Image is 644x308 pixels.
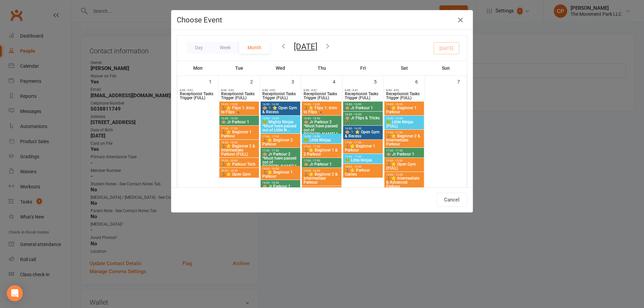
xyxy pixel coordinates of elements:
span: 🐵 Jr Parkour 1 [344,106,381,110]
span: 17:00 - 17:50 [344,155,381,158]
span: 🐵 Jr Parkour 1 [221,120,258,124]
th: Tue [219,61,260,75]
span: Receptionist Tasks Trigger (FULL) [221,92,258,100]
div: 5 [374,76,383,87]
span: 🏃‍♂️⭐ Intermediate & Advanced Parkour [386,176,423,188]
span: 0:00 - 0:01 [221,89,258,92]
span: 🏃‍♂️⭐ Open Gym [221,172,258,176]
span: 🐵 Jr Flips & Tricks 🤸‍♀️ [344,116,381,124]
div: 1 [209,76,218,87]
span: 🏃‍♂️⭐ Beginner 1 Parkour [221,130,258,138]
span: 15:00 - 15:50 [344,103,381,106]
span: 🏃‍♂️⭐ Beginner 1 Parkour [344,144,381,152]
span: 🏃‍♂️⭐ Beginner 2 Parkour [262,138,299,146]
span: 🏃‍♂️⭐ Beginner 2 & Intermediate Parkour [386,134,423,146]
div: 6 [415,76,425,87]
span: 🏃‍♂️⭐ Beginner 1 Parkour [386,106,423,114]
span: 🏃‍♂️⭐ Beginner 1 Parkour [262,170,299,178]
span: 11:00 - 11:50 [386,149,423,152]
th: Wed [260,61,301,75]
th: Sun [425,61,467,75]
button: Cancel [436,193,467,207]
span: 🐵🏃‍♂️⭐ Open Gym & Recess [344,130,381,138]
span: 18:00 - 18:50 [344,165,381,168]
span: 🏃‍♂️⭐ Flips 1: Intro to Flips 🤸‍♀️ [221,106,258,114]
span: 18:00 - 18:50 [262,181,299,184]
span: 16:00 - 16:50 [303,117,340,120]
span: 🏃‍♂️⭐ Beginner 1 & 2 Parkour [303,148,340,156]
span: 🐸 Mighty Ninjas *Must have passed out of Little N... [262,120,299,132]
span: 🏃‍♂️⭐ Beginner 2 & Intermediate Parkour [303,172,340,184]
button: Week [211,42,239,54]
span: 16:00 - 16:50 [262,117,299,120]
span: 12:00 - 12:50 [386,159,423,162]
span: 13:00 - 13:50 [386,173,423,176]
span: 17:00 - 17:50 [262,135,299,138]
span: 🐵 Jr Parkour 1 [262,184,299,188]
span: 19:00 - 20:00 [221,159,258,162]
th: Sat [384,61,425,75]
span: Receptionist Tasks Trigger (FULL) [386,92,423,100]
span: 16:00 - 16:50 [344,127,381,130]
span: 18:00 - 18:50 [221,141,258,144]
span: Receptionist Tasks Trigger (FULL) [179,92,216,100]
span: 🐵🏃‍♂️⭐ Open Gym & Recess [262,106,299,114]
span: 16:00 - 16:50 [303,135,340,138]
span: 16:00 - 16:50 [344,113,381,116]
span: 🐸 Little Ninjas [303,138,340,142]
th: Fri [342,61,384,75]
span: Receptionist Tasks Trigger (FULL) [344,92,381,100]
span: Receptionist Tasks Trigger (FULL) [303,92,340,100]
span: 🐵 Jr Parkour 2 *Must have passed out of [PERSON_NAME] 1 [262,152,299,168]
span: 🏃‍♂️⭐ Beginner 2 & Intermediate Parkour (FULL) [221,144,258,156]
span: 15:00 - 15:50 [221,103,258,106]
button: [DATE] [294,42,317,51]
div: 3 [291,76,301,87]
span: 🏃‍♂️⭐ Flips 1: Intro to Flips 🤸‍♀️ [303,106,340,114]
div: 7 [457,76,467,87]
span: 17:00 - 17:50 [303,159,340,162]
button: Close [455,15,466,25]
span: 🐵 Jr Parkour 2 *Must have passed out of [PERSON_NAME] 1 [303,120,340,136]
span: 15:00 - 15:50 [303,103,340,106]
span: 18:00 - 18:50 [262,167,299,170]
span: 0:00 - 0:01 [262,89,299,92]
div: 2 [250,76,260,87]
h4: Choose Event [177,16,467,24]
th: Thu [301,61,342,75]
span: 18:00 - 18:50 [303,169,340,172]
span: Receptionist Tasks Trigger (FULL) [262,92,299,100]
span: 0:00 - 0:01 [386,89,423,92]
span: 10:00 - 10:50 [386,103,423,106]
span: 🏃‍♂️⭐ Open Gym (FULL) [386,162,423,170]
span: 17:00 - 17:50 [221,127,258,130]
span: 0:00 - 0:01 [344,89,381,92]
span: 17:00 - 17:50 [344,141,381,144]
span: 🏃‍♂️⭐ Parkour Tech [221,162,258,166]
span: 16:00 - 16:50 [262,103,299,106]
span: 🐸 Little Ninjas (FULL) [386,120,423,128]
span: 0:00 - 0:01 [303,89,340,92]
span: 20:00 - 20:30 [221,169,258,172]
span: 17:00 - 17:50 [262,149,299,152]
th: Mon [177,61,219,75]
span: 16:00 - 16:50 [221,117,258,120]
button: Day [186,42,211,54]
span: 🐵 Jr Parkour 1 [303,162,340,166]
span: 10:00 - 10:50 [386,117,423,120]
div: 4 [333,76,342,87]
span: 11:00 - 11:50 [386,131,423,134]
div: Open Intercom Messenger [7,285,23,301]
span: 0:00 - 0:01 [179,89,216,92]
span: 🐸 Little Ninjas [344,158,381,162]
span: 🐵 Jr Parkour 1 [386,152,423,156]
span: 🏃‍♂️⭐ Parkour Games [344,168,381,176]
span: 17:00 - 17:50 [303,145,340,148]
button: Month [239,42,270,54]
